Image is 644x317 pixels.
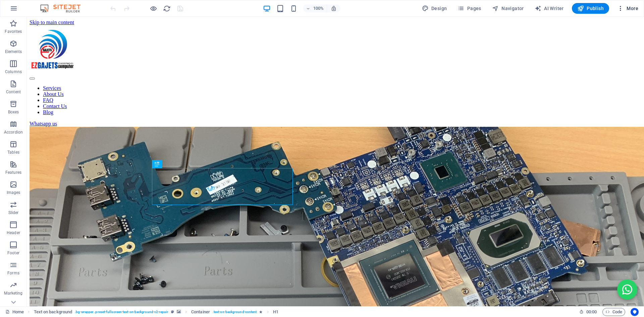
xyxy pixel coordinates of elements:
[5,49,22,54] p: Elements
[492,5,524,12] span: Navigator
[34,308,278,316] nav: breadcrumb
[313,4,324,12] h6: 100%
[39,4,89,12] img: Editor Logo
[177,310,181,314] i: This element contains a background
[163,5,171,12] i: Reload page
[273,308,278,316] span: Click to select. Double-click to edit
[489,3,527,14] button: Navigator
[7,230,20,235] p: Header
[7,150,19,155] p: Tables
[532,3,567,14] button: AI Writer
[458,5,481,12] span: Pages
[331,5,337,11] i: On resize automatically adjust zoom level to fit chosen device.
[4,290,22,296] p: Marketing
[419,3,450,14] button: Design
[419,3,450,14] div: Design (Ctrl+Alt+Y)
[5,69,22,74] p: Columns
[213,308,257,316] span: . text-on-background-content
[5,308,24,316] a: Click to cancel selection. Double-click to open Pages
[149,4,157,12] button: Click here to leave preview mode and continue editing
[455,3,484,14] button: Pages
[7,270,19,276] p: Forms
[6,89,21,95] p: Content
[303,4,327,12] button: 100%
[5,170,21,175] p: Features
[614,3,641,14] button: More
[171,310,174,314] i: This element is a customizable preset
[3,3,47,8] a: Skip to main content
[5,29,22,34] p: Favorites
[191,308,210,316] span: Click to select. Double-click to edit
[577,5,604,12] span: Publish
[4,129,23,135] p: Accordion
[7,250,19,256] p: Footer
[7,190,20,195] p: Images
[8,109,19,115] p: Boxes
[163,4,171,12] button: reload
[422,5,447,12] span: Design
[602,308,625,316] button: Code
[259,310,262,314] i: Element contains an animation
[586,308,597,316] span: 00 00
[579,308,597,316] h6: Session time
[591,309,592,314] span: :
[572,3,609,14] button: Publish
[617,5,638,12] span: More
[34,308,72,316] span: Click to select. Double-click to edit
[8,210,19,215] p: Slider
[75,308,168,316] span: . bg-wrapper .preset-fullscreen-text-on-background-v2-repair
[631,308,639,316] button: Usercentrics
[535,5,564,12] span: AI Writer
[605,308,622,316] span: Code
